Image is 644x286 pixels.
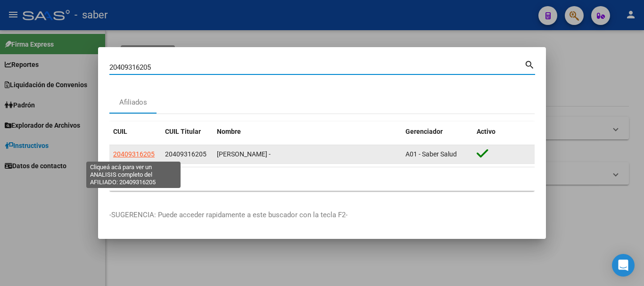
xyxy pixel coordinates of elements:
[402,122,473,142] datatable-header-cell: Gerenciador
[113,128,127,135] span: CUIL
[165,150,206,158] span: 20409316205
[405,150,457,158] span: A01 - Saber Salud
[165,128,201,135] span: CUIL Titular
[217,128,241,135] span: Nombre
[477,128,495,135] span: Activo
[217,149,398,160] div: [PERSON_NAME] -
[109,122,161,142] datatable-header-cell: CUIL
[113,150,155,158] span: 20409316205
[473,122,535,142] datatable-header-cell: Activo
[524,58,535,70] mat-icon: search
[161,122,213,142] datatable-header-cell: CUIL Titular
[405,128,443,135] span: Gerenciador
[119,97,147,108] div: Afiliados
[213,122,402,142] datatable-header-cell: Nombre
[109,210,535,221] p: -SUGERENCIA: Puede acceder rapidamente a este buscador con la tecla F2-
[109,167,535,191] div: 1 total
[612,254,635,277] div: Open Intercom Messenger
